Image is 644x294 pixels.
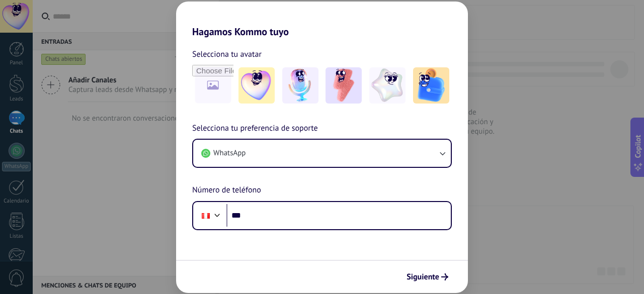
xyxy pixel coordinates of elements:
img: -2.jpeg [282,67,318,104]
img: -5.jpeg [413,67,449,104]
span: Selecciona tu preferencia de soporte [192,122,318,135]
div: Peru: + 51 [196,205,215,226]
button: WhatsApp [193,140,451,167]
img: -4.jpeg [369,67,406,104]
span: Número de teléfono [192,184,261,197]
img: -1.jpeg [238,67,275,104]
h2: Hagamos Kommo tuyo [176,2,468,38]
span: Siguiente [407,273,439,280]
img: -3.jpeg [326,67,362,104]
button: Siguiente [402,268,453,285]
span: Selecciona tu avatar [192,48,262,61]
span: WhatsApp [213,148,246,158]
